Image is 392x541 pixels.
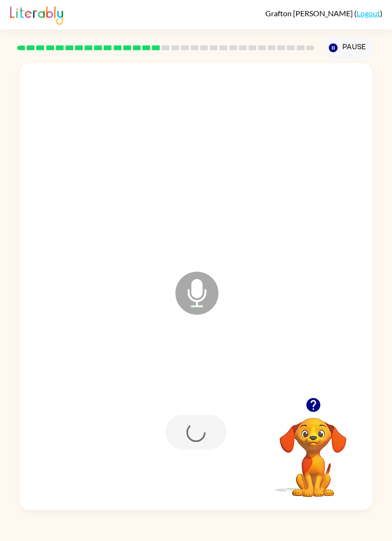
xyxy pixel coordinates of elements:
[323,37,372,59] button: Pause
[357,9,380,18] a: Logout
[265,9,354,18] span: Grafton [PERSON_NAME]
[10,4,63,25] img: Literably
[265,9,382,18] div: ( )
[265,403,361,498] video: Your browser must support playing .mp4 files to use Literably. Please try using another browser.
